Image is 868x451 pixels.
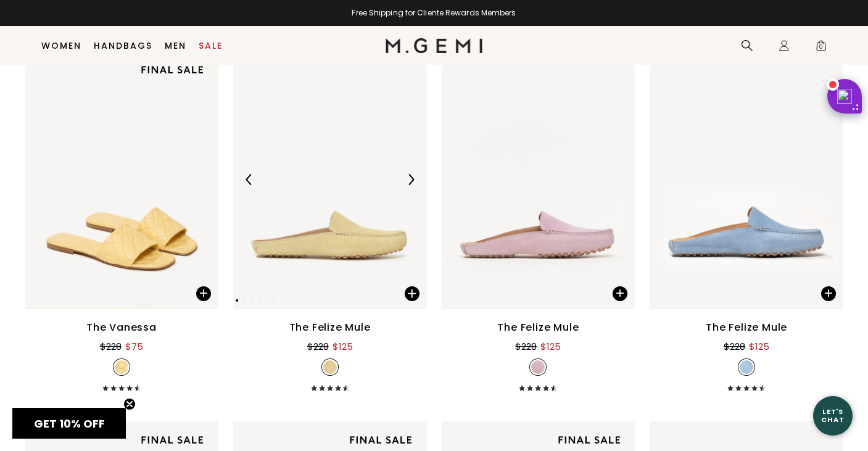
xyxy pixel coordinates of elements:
div: Let's Chat [813,408,853,423]
img: v_7353176784955_SWATCH_50x.jpg [323,360,337,374]
div: $228 [307,339,329,354]
div: $125 [749,339,769,354]
div: $125 [333,339,353,354]
a: Men [165,41,186,51]
a: The Vanessa$228$75 [25,51,218,391]
div: GET 10% OFFClose teaser [12,408,126,439]
img: v_7238109823035_SWATCH_50x.jpg [531,360,545,374]
span: 0 [815,42,827,54]
img: v_7351346233403_SWATCH_50x.jpg [115,360,128,374]
div: $228 [100,339,122,354]
div: $75 [125,339,143,354]
img: Previous Arrow [244,174,255,185]
button: Close teaser [123,398,136,410]
div: $125 [540,339,561,354]
div: The Felize Mule [706,320,787,335]
div: The Felize Mule [289,320,371,335]
span: GET 10% OFF [34,416,105,431]
a: The Felize Mule$228$125 [442,51,635,391]
a: Handbags [94,41,152,51]
img: final sale tag [133,58,211,81]
div: The Felize Mule [497,320,579,335]
a: Women [41,41,81,51]
img: Next Arrow [405,174,416,185]
div: $228 [515,339,537,354]
img: v_12162_SWATCH_50x.jpg [740,360,753,374]
a: Sale [199,41,223,51]
div: $228 [724,339,745,354]
div: The Vanessa [86,320,157,335]
img: M.Gemi [386,38,482,53]
a: The Felize Mule$228$125 [650,51,843,391]
a: Previous ArrowNext ArrowThe Felize Mule$228$125 [233,51,427,391]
